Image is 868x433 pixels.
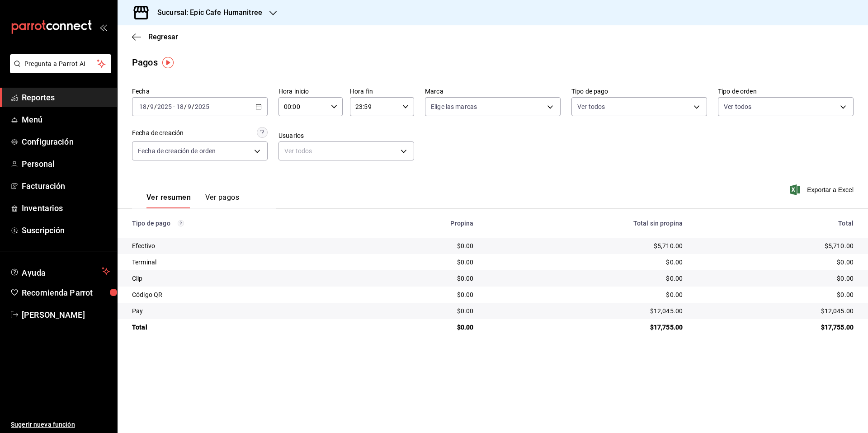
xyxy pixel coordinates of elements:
label: Hora inicio [278,88,343,94]
div: $12,045.00 [488,306,683,315]
input: -- [150,103,154,110]
div: $0.00 [365,258,473,267]
div: $0.00 [365,241,473,250]
div: $0.00 [488,290,683,299]
label: Hora fin [350,88,414,94]
label: Usuarios [278,132,414,139]
span: Reportes [22,91,110,104]
span: Fecha de creación de orden [138,146,216,155]
div: $5,710.00 [488,241,683,250]
span: - [173,103,175,110]
svg: Los pagos realizados con Pay y otras terminales son montos brutos. [178,220,184,226]
div: Pay [132,306,351,315]
img: Tooltip marker [162,57,174,68]
div: Pagos [132,56,158,69]
div: Total sin propina [488,220,683,227]
input: -- [176,103,184,110]
div: $0.00 [697,274,854,283]
button: Pregunta a Parrot AI [10,54,111,73]
button: Ver pagos [205,193,239,208]
span: Regresar [148,33,178,41]
div: $0.00 [488,274,683,283]
div: $0.00 [365,274,473,283]
div: Fecha de creación [132,128,184,138]
span: Inventarios [22,202,110,214]
input: ---- [194,103,210,110]
div: Efectivo [132,241,351,250]
div: Propina [365,220,473,227]
div: $0.00 [365,290,473,299]
div: $0.00 [365,306,473,315]
div: Código QR [132,290,351,299]
label: Marca [425,88,561,94]
button: open_drawer_menu [99,24,107,31]
div: Tipo de pago [132,220,351,227]
button: Ver resumen [146,193,191,208]
span: Personal [22,158,110,170]
div: Ver todos [278,141,414,160]
span: / [154,103,157,110]
button: Regresar [132,33,178,41]
label: Tipo de pago [571,88,707,94]
div: Terminal [132,258,351,267]
span: / [184,103,187,110]
span: Recomienda Parrot [22,287,110,299]
span: Sugerir nueva función [11,420,110,429]
span: / [192,103,194,110]
a: Pregunta a Parrot AI [6,66,111,75]
span: [PERSON_NAME] [22,309,110,321]
label: Tipo de orden [718,88,854,94]
span: Suscripción [22,224,110,236]
span: Configuración [22,136,110,148]
div: $0.00 [488,258,683,267]
div: $0.00 [697,290,854,299]
span: Pregunta a Parrot AI [24,59,97,69]
input: ---- [157,103,172,110]
div: Total [132,323,351,332]
h3: Sucursal: Epic Cafe Humanitree [150,7,262,18]
label: Fecha [132,88,268,94]
span: Facturación [22,180,110,192]
div: navigation tabs [146,193,239,208]
div: $12,045.00 [697,306,854,315]
span: Ver todos [724,102,751,111]
div: $0.00 [697,258,854,267]
button: Exportar a Excel [792,184,854,195]
span: Ver todos [577,102,605,111]
input: -- [139,103,147,110]
div: $17,755.00 [697,323,854,332]
span: Menú [22,113,110,126]
span: Ayuda [22,266,98,277]
div: $5,710.00 [697,241,854,250]
input: -- [187,103,192,110]
div: $0.00 [365,323,473,332]
div: Total [697,220,854,227]
span: Elige las marcas [431,102,477,111]
div: Clip [132,274,351,283]
div: $17,755.00 [488,323,683,332]
span: / [147,103,150,110]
